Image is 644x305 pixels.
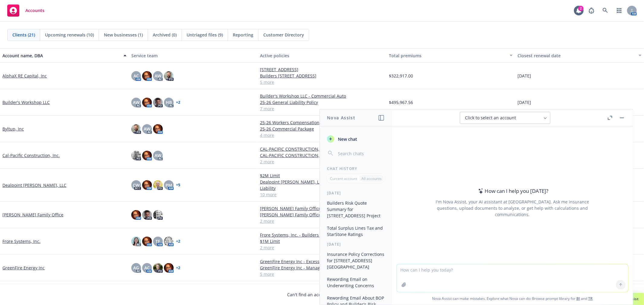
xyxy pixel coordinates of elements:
a: 10 more [260,191,384,198]
a: CAL-PACIFIC CONSTRUCTION, INC. - Commercial Umbrella [260,146,384,152]
button: Builders Risk Quote Summary for [STREET_ADDRESS] Project [325,198,387,221]
a: AlphaX RE Capital, Inc [2,73,47,79]
img: photo [142,237,152,246]
a: Search [599,5,611,17]
span: AW [155,73,161,79]
div: Service team [131,52,255,59]
img: photo [131,151,141,160]
a: GreenFire Energy Inc - Excess Liability [260,258,384,265]
a: 25-26 Commercial Package [260,126,384,132]
a: Report a Bug [585,5,598,17]
a: $2M Limit [260,172,384,179]
img: photo [142,98,152,107]
div: Account name, DBA [2,52,120,59]
button: Active policies [258,48,386,63]
span: Archived (0) [153,32,177,38]
a: + 5 [176,183,180,187]
a: [STREET_ADDRESS] [260,66,384,73]
img: photo [164,71,174,81]
span: Can't find an account? [287,291,357,298]
img: photo [153,180,163,190]
div: How can I help you [DATE]? [476,187,549,195]
a: GreenFire Energy Inc [2,265,45,271]
span: $495,967.56 [389,99,413,105]
span: [DATE] [517,73,531,79]
div: Active policies [260,52,384,59]
div: Chat History [320,166,392,171]
img: photo [164,263,174,273]
a: 2 more [260,244,384,251]
span: Reporting [233,32,253,38]
a: Builder's Workshop LLC - Commercial Auto [260,93,384,99]
button: Rewording Email on Underwriting Concerns [325,274,387,291]
img: photo [142,180,152,190]
div: Closest renewal date [517,52,635,59]
span: AW [133,99,139,105]
a: + 2 [176,240,180,243]
a: + 2 [176,266,180,270]
a: 2 more [260,159,384,165]
a: CAL-PACIFIC CONSTRUCTION, INC. - General Liability [260,152,384,159]
a: Dealpoint [PERSON_NAME], LLC - General Partnership Liability [260,179,384,191]
span: AW [144,126,150,132]
a: [PERSON_NAME] Family Office - Earthquake [260,205,384,212]
div: [DATE] [320,190,392,196]
span: Customer Directory [263,32,304,38]
a: [PERSON_NAME] Family Office [2,212,63,218]
span: Clients (21) [12,32,35,38]
img: photo [164,237,174,246]
input: Search chats [337,149,385,158]
a: Builders [STREET_ADDRESS] [260,73,384,79]
a: + 2 [176,101,180,104]
span: Untriaged files (9) [187,32,223,38]
a: 2 more [260,218,384,224]
img: photo [153,124,163,134]
span: Upcoming renewals (10) [45,32,94,38]
img: photo [131,210,141,220]
span: Nova Assist can make mistakes. Explore what Nova can do: Browse prompt library for and [394,292,630,305]
span: PM [165,182,172,188]
span: New chat [337,136,357,142]
span: TF [155,238,160,244]
button: Total premiums [386,48,515,63]
a: Accounts [5,2,47,19]
span: $322,917.00 [389,73,413,79]
div: Total premiums [389,52,506,59]
img: photo [153,98,163,107]
a: Cal-Pacific Construction, Inc. [2,152,60,159]
a: 5 more [260,79,384,85]
a: Frore Systems, Inc. - Builders Risk / Course of Construction [260,232,384,238]
button: New chat [325,134,387,144]
span: Click to select an account [465,115,516,121]
button: Service team [129,48,258,63]
span: AC [133,73,139,79]
img: photo [142,151,152,160]
a: Dealpoint [PERSON_NAME], LLC [2,182,66,188]
img: photo [131,124,141,134]
a: 25-26 Workers Compensation [260,119,384,126]
div: I'm Nova Assist, your AI assistant at [GEOGRAPHIC_DATA]. Ask me insurance questions, upload docum... [428,199,597,218]
a: 4 more [260,132,384,138]
p: Current account [330,176,357,181]
img: photo [153,210,163,220]
button: Closest renewal date [515,48,644,63]
a: Byltup, Inc [2,126,24,132]
span: CW [133,182,139,188]
a: GreenFire Energy Inc - Management Liability [260,265,384,271]
img: photo [142,210,152,220]
a: Frore Systems, Inc. [2,238,40,244]
a: Builder's Workshop LLC [2,99,50,105]
h1: Nova Assist [327,115,355,121]
button: Insurance Policy Corrections for [STREET_ADDRESS][GEOGRAPHIC_DATA] [325,249,387,272]
img: photo [153,263,163,273]
a: Switch app [613,5,625,17]
a: BI [576,296,580,301]
a: 7 more [260,105,384,112]
span: [DATE] [517,99,531,105]
span: AG [133,265,139,271]
span: New businesses (1) [104,32,143,38]
div: [DATE] [320,242,392,247]
img: photo [131,237,141,246]
a: 25-26 General Liability Policy [260,99,384,105]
